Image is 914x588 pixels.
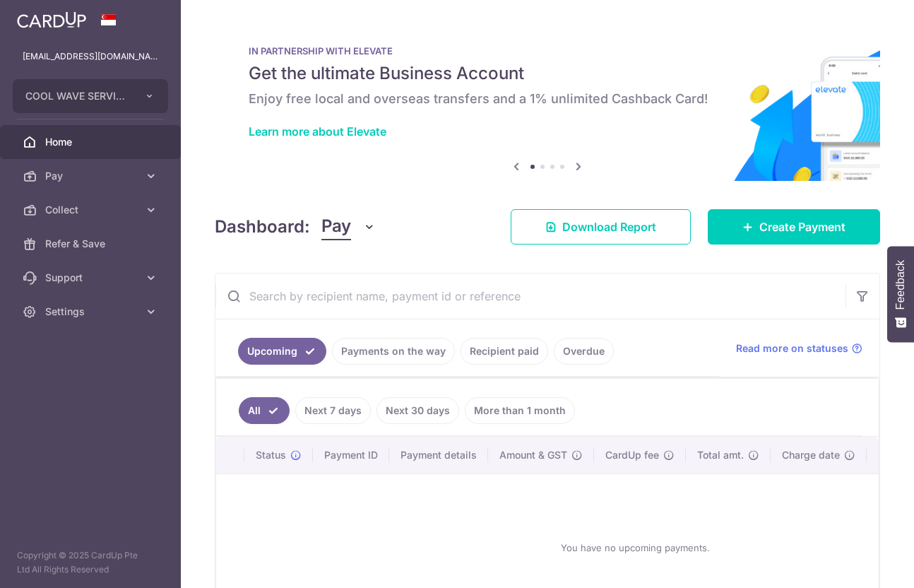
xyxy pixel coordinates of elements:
[332,338,455,365] a: Payments on the way
[465,397,575,424] a: More than 1 month
[736,341,848,355] span: Read more on statuses
[605,448,659,462] span: CardUp fee
[45,169,138,183] span: Pay
[894,260,907,310] span: Feedback
[23,49,158,64] p: [EMAIL_ADDRESS][DOMAIN_NAME]
[45,305,138,319] span: Settings
[249,45,846,57] p: IN PARTNERSHIP WITH ELEVATE
[461,338,548,365] a: Recipient paid
[389,437,488,474] th: Payment details
[249,90,846,107] h6: Enjoy free local and overseas transfers and a 1% unlimited Cashback Card!
[499,448,567,462] span: Amount & GST
[45,203,138,217] span: Collect
[249,124,386,139] a: Learn more about Elevate
[13,79,168,113] button: COOL WAVE SERVICES
[17,11,86,28] img: CardUp
[887,246,914,342] button: Feedback - Show survey
[215,23,880,181] img: Renovation banner
[215,274,845,319] input: Search by recipient name, payment id or reference
[238,338,326,365] a: Upcoming
[45,135,138,149] span: Home
[321,213,351,240] span: Pay
[45,271,138,285] span: Support
[736,341,862,355] a: Read more on statuses
[25,89,130,103] span: COOL WAVE SERVICES
[562,218,656,235] span: Download Report
[249,62,846,85] h5: Get the ultimate Business Account
[697,448,744,462] span: Total amt.
[45,237,138,251] span: Refer & Save
[256,448,286,462] span: Status
[782,448,840,462] span: Charge date
[376,397,459,424] a: Next 30 days
[313,437,389,474] th: Payment ID
[554,338,614,365] a: Overdue
[239,397,290,424] a: All
[511,209,691,245] a: Download Report
[708,209,880,245] a: Create Payment
[295,397,371,424] a: Next 7 days
[215,214,310,240] h4: Dashboard:
[759,218,845,235] span: Create Payment
[321,213,376,240] button: Pay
